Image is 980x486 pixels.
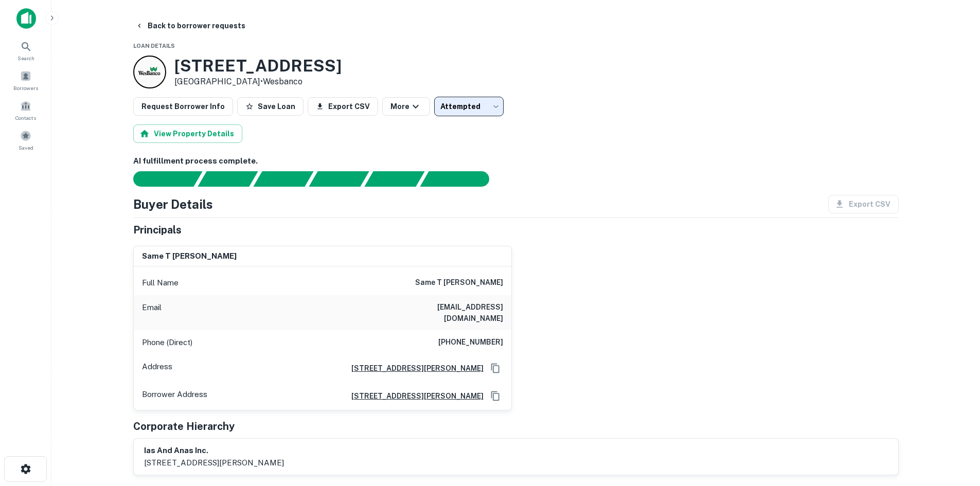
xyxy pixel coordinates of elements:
button: Export CSV [308,97,378,116]
span: Contacts [15,114,36,122]
a: Borrowers [3,66,48,94]
div: AI fulfillment process complete. [420,171,502,187]
a: [STREET_ADDRESS][PERSON_NAME] [343,363,484,374]
h3: [STREET_ADDRESS] [174,56,342,76]
h6: same t [PERSON_NAME] [142,250,237,262]
h6: same t [PERSON_NAME] [415,277,503,289]
h5: Principals [133,222,182,238]
a: Search [3,37,48,64]
iframe: Chat Widget [929,404,980,453]
div: Principals found, still searching for contact information. This may take time... [364,171,424,187]
a: [STREET_ADDRESS][PERSON_NAME] [343,390,484,402]
p: Full Name [142,277,179,289]
h5: Corporate Hierarchy [133,419,235,434]
h6: ias and anas inc. [144,445,284,457]
button: Request Borrower Info [133,97,233,116]
button: More [382,97,430,116]
h6: [PHONE_NUMBER] [438,336,503,349]
button: View Property Details [133,124,242,143]
span: Saved [19,143,33,152]
p: Email [142,301,162,324]
p: Borrower Address [142,388,207,404]
div: Sending borrower request to AI... [121,171,198,187]
p: Phone (Direct) [142,336,192,349]
button: Copy Address [488,388,503,404]
p: [STREET_ADDRESS][PERSON_NAME] [144,457,284,469]
h6: AI fulfillment process complete. [133,155,899,167]
a: Contacts [3,96,48,124]
img: capitalize-icon.png [16,8,36,29]
button: Copy Address [488,361,503,376]
span: Borrowers [13,84,38,92]
p: [GEOGRAPHIC_DATA] • [174,76,342,88]
span: Search [17,54,34,62]
p: Address [142,361,172,376]
a: Saved [3,126,48,154]
h4: Buyer Details [133,195,213,213]
div: Attempted [434,97,504,116]
div: Documents found, AI parsing details... [253,171,313,187]
div: Principals found, AI now looking for contact information... [309,171,369,187]
a: Wesbanco [263,77,302,86]
span: Loan Details [133,43,175,49]
button: Save Loan [237,97,304,116]
h6: [EMAIL_ADDRESS][DOMAIN_NAME] [380,301,503,324]
button: Back to borrower requests [131,16,250,35]
div: Your request is received and processing... [198,171,258,187]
